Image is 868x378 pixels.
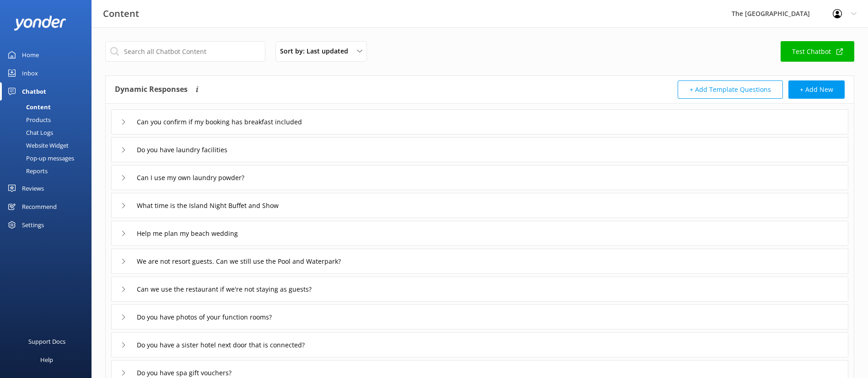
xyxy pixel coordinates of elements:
[5,101,92,113] a: Content
[5,113,51,126] div: Products
[22,197,57,216] div: Recommend
[22,216,44,234] div: Settings
[5,101,51,113] div: Content
[22,64,38,82] div: Inbox
[28,332,65,351] div: Support Docs
[678,80,783,99] button: + Add Template Questions
[5,152,92,165] a: Pop-up messages
[103,6,139,21] h3: Content
[788,80,845,99] button: + Add New
[5,113,92,126] a: Products
[40,351,53,369] div: Help
[22,46,39,64] div: Home
[105,41,265,62] input: Search all Chatbot Content
[781,41,854,62] a: Test Chatbot
[5,165,92,177] a: Reports
[5,126,53,139] div: Chat Logs
[5,139,69,152] div: Website Widget
[22,179,44,197] div: Reviews
[280,46,354,56] span: Sort by: Last updated
[115,80,188,99] h4: Dynamic Responses
[5,126,92,139] a: Chat Logs
[22,82,46,101] div: Chatbot
[14,16,66,31] img: yonder-white-logo.png
[5,165,48,177] div: Reports
[5,139,92,152] a: Website Widget
[5,152,74,165] div: Pop-up messages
